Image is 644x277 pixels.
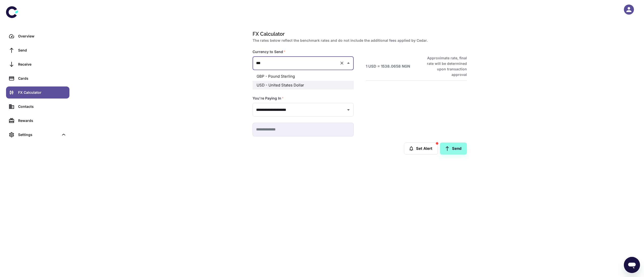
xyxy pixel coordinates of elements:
[6,58,69,70] a: Receive
[18,62,66,67] div: Receive
[404,143,438,155] button: Set Alert
[338,60,345,67] button: Clear
[440,143,467,155] a: Send
[253,49,286,54] label: Currency to Send
[6,30,69,42] a: Overview
[6,129,69,141] div: Settings
[253,96,284,101] label: You're Paying In
[253,30,465,38] h1: FX Calculator
[18,90,66,95] div: FX Calculator
[6,101,69,113] a: Contacts
[18,118,66,123] div: Rewards
[6,44,69,56] a: Send
[18,132,59,137] div: Settings
[624,257,640,273] iframe: Button to launch messaging window
[6,86,69,99] a: FX Calculator
[253,81,354,89] li: USD - United States Dollar
[18,76,66,81] div: Cards
[6,115,69,127] a: Rewards
[345,106,352,113] button: Open
[345,60,352,67] button: Close
[366,64,410,69] h6: 1 USD = 1538.0658 NGN
[18,104,66,109] div: Contacts
[6,72,69,84] a: Cards
[18,48,66,53] div: Send
[421,55,467,77] h6: Approximate rate, final rate will be determined upon transaction approval
[253,72,354,81] li: GBP - Pound Sterling
[18,33,66,39] div: Overview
